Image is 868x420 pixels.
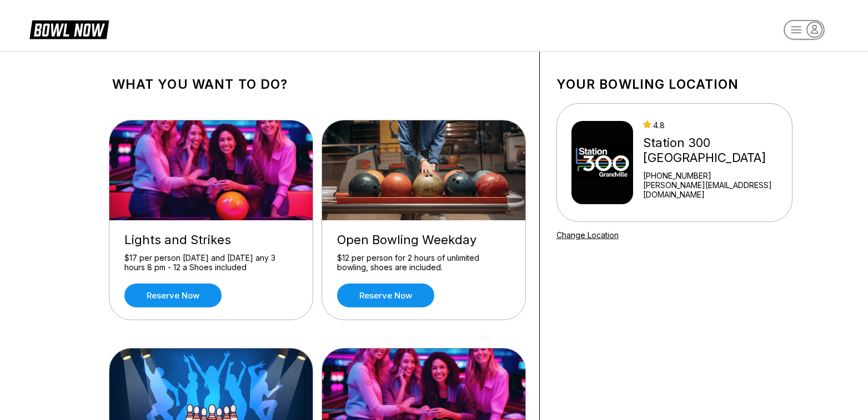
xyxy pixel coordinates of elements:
div: Open Bowling Weekday [337,232,510,247]
a: Reserve now [337,284,434,307]
a: Change Location [556,230,619,240]
img: Lights and Strikes [109,120,314,220]
div: [PHONE_NUMBER] [643,171,787,180]
a: [PERSON_NAME][EMAIL_ADDRESS][DOMAIN_NAME] [643,180,787,199]
div: Station 300 [GEOGRAPHIC_DATA] [643,135,787,165]
div: 4.8 [643,120,787,130]
h1: Your bowling location [556,77,792,92]
div: $17 per person [DATE] and [DATE] any 3 hours 8 pm - 12 a Shoes included [124,253,298,272]
div: $12 per person for 2 hours of unlimited bowling, shoes are included. [337,253,510,272]
img: Station 300 Grandville [571,121,634,204]
a: Reserve now [124,284,222,307]
div: Lights and Strikes [124,232,298,247]
h1: What you want to do? [112,77,523,92]
img: Open Bowling Weekday [322,120,526,220]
